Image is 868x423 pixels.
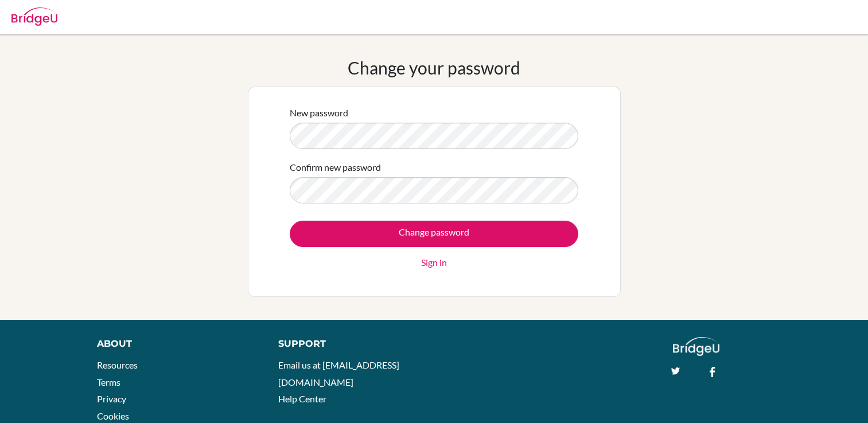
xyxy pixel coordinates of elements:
[97,410,129,421] a: Cookies
[421,256,447,269] a: Sign in
[290,160,381,174] label: Confirm new password
[278,393,326,404] a: Help Center
[290,106,348,120] label: New password
[97,393,126,404] a: Privacy
[97,337,252,351] div: About
[97,377,120,387] a: Terms
[97,359,138,370] a: Resources
[278,359,399,387] a: Email us at [EMAIL_ADDRESS][DOMAIN_NAME]
[278,337,422,351] div: Support
[290,221,578,247] input: Change password
[673,337,719,356] img: logo_white@2x-f4f0deed5e89b7ecb1c2cc34c3e3d731f90f0f143d5ea2071677605dd97b5244.png
[348,57,520,78] h1: Change your password
[11,7,57,26] img: Bridge-U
